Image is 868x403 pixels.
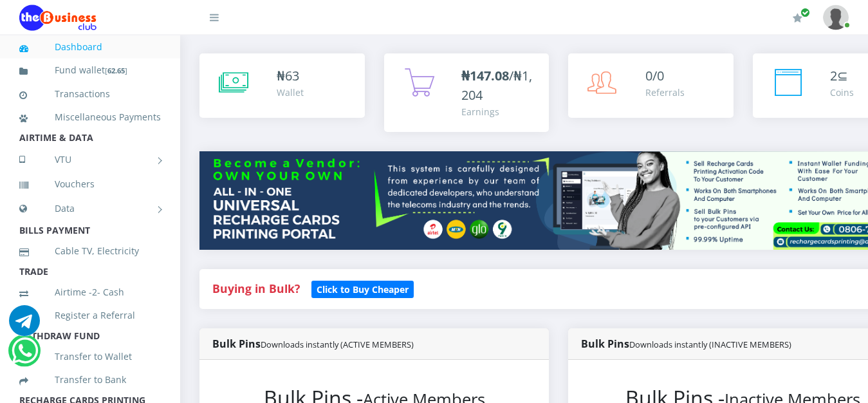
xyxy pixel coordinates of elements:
b: ₦147.08 [461,67,509,84]
a: ₦63 Wallet [199,53,365,118]
span: 2 [830,67,837,84]
a: Click to Buy Cheaper [311,281,414,296]
b: Click to Buy Cheaper [317,283,409,295]
small: Downloads instantly (INACTIVE MEMBERS) [629,339,791,350]
a: Airtime -2- Cash [19,277,161,307]
a: Register a Referral [19,301,161,330]
span: Renew/Upgrade Subscription [800,8,810,17]
div: ₦ [277,66,304,86]
a: Miscellaneous Payments [19,102,161,132]
a: Transactions [19,79,161,109]
strong: Bulk Pins [212,337,414,351]
div: Wallet [277,86,304,99]
small: Downloads instantly (ACTIVE MEMBERS) [261,339,414,350]
a: Chat for support [12,345,38,366]
div: Referrals [645,86,685,99]
a: Fund wallet[62.65] [19,55,161,86]
a: Chat for support [9,315,40,336]
img: Logo [19,5,97,31]
small: [ ] [105,66,127,75]
span: /₦1,204 [461,67,532,104]
a: VTU [19,144,161,176]
b: 62.65 [107,66,125,75]
a: Dashboard [19,32,161,62]
strong: Buying in Bulk? [212,281,300,296]
a: 0/0 Referrals [568,53,734,118]
i: Renew/Upgrade Subscription [793,13,802,23]
a: Vouchers [19,169,161,199]
div: ⊆ [830,66,854,86]
div: Earnings [461,105,537,118]
img: User [823,5,849,30]
a: Transfer to Bank [19,365,161,395]
div: Coins [830,86,854,99]
a: Cable TV, Electricity [19,236,161,266]
a: Data [19,192,161,225]
strong: Bulk Pins [581,337,791,351]
span: 63 [285,67,299,84]
span: 0/0 [645,67,664,84]
a: ₦147.08/₦1,204 Earnings [384,53,549,132]
a: Transfer to Wallet [19,342,161,371]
